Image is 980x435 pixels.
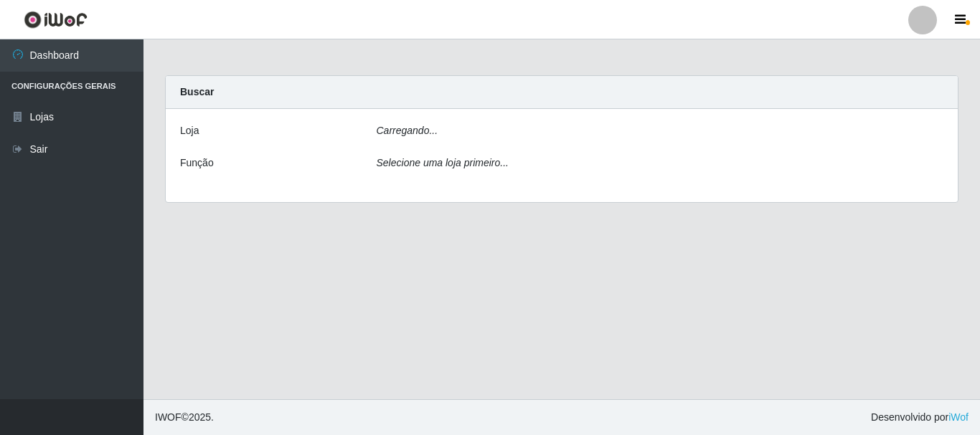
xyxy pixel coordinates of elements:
[155,410,214,425] span: © 2025 .
[180,123,199,138] label: Loja
[24,11,88,29] img: CoreUI Logo
[155,411,182,423] span: IWOF
[180,86,214,97] strong: Buscar
[871,410,969,425] span: Desenvolvido por
[948,411,969,423] a: iWof
[377,157,509,168] i: Selecione uma loja primeiro...
[377,125,438,136] i: Carregando...
[180,156,214,171] label: Função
